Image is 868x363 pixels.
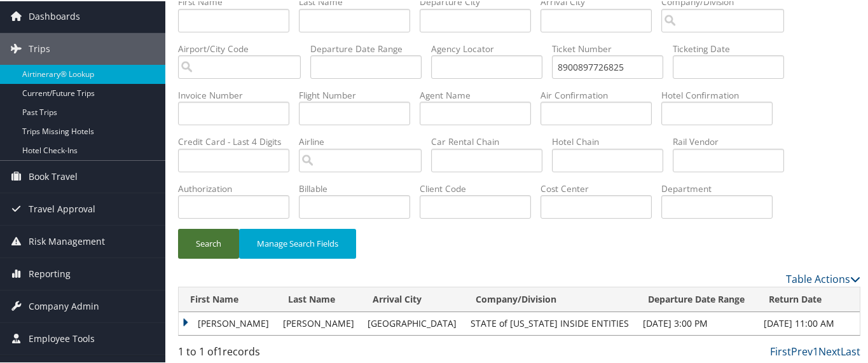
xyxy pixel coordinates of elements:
td: STATE of [US_STATE] INSIDE ENTITIES [464,311,637,334]
td: [DATE] 11:00 AM [757,311,860,334]
label: Agent Name [420,88,541,100]
span: 1 [217,343,223,357]
label: Ticket Number [552,41,673,54]
label: Hotel Chain [552,134,673,147]
label: Airline [299,134,431,147]
td: [GEOGRAPHIC_DATA] [361,311,464,334]
a: 1 [813,343,818,357]
button: Search [178,228,239,257]
label: Credit Card - Last 4 Digits [178,134,299,147]
th: First Name: activate to sort column ascending [179,286,277,311]
label: Agency Locator [431,41,552,54]
span: Risk Management [29,224,105,256]
label: Cost Center [541,181,661,194]
label: Billable [299,181,420,194]
span: Reporting [29,257,71,289]
button: Manage Search Fields [239,228,356,257]
label: Rail Vendor [673,134,794,147]
th: Company/Division [464,286,637,311]
a: Last [841,343,860,357]
span: Company Admin [29,289,99,321]
label: Car Rental Chain [431,134,552,147]
label: Air Confirmation [541,88,661,100]
label: Airport/City Code [178,41,310,54]
label: Authorization [178,181,299,194]
span: Trips [29,32,50,64]
a: First [770,343,791,357]
label: Departure Date Range [310,41,431,54]
label: Department [661,181,782,194]
span: Travel Approval [29,192,95,224]
label: Invoice Number [178,88,299,100]
td: [PERSON_NAME] [277,311,361,334]
span: Book Travel [29,160,78,191]
label: Hotel Confirmation [661,88,782,100]
a: Next [818,343,841,357]
span: Employee Tools [29,322,95,353]
th: Return Date: activate to sort column ascending [757,286,860,311]
label: Client Code [420,181,541,194]
th: Arrival City: activate to sort column ascending [361,286,464,311]
label: Ticketing Date [673,41,794,54]
th: Departure Date Range: activate to sort column descending [637,286,757,311]
td: [PERSON_NAME] [179,311,277,334]
a: Prev [791,343,813,357]
td: [DATE] 3:00 PM [637,311,757,334]
th: Last Name: activate to sort column ascending [277,286,361,311]
label: Flight Number [299,88,420,100]
a: Table Actions [786,271,860,285]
